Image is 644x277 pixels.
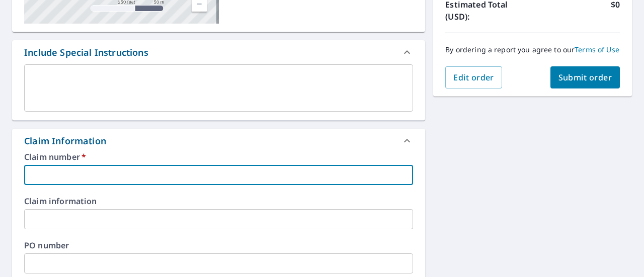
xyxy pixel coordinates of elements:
[575,45,619,54] a: Terms of Use
[550,66,620,88] button: Submit order
[453,72,494,83] span: Edit order
[24,134,106,148] div: Claim Information
[12,129,425,153] div: Claim Information
[445,45,620,54] p: By ordering a report you agree to our
[24,197,413,205] label: Claim information
[558,72,612,83] span: Submit order
[12,40,425,64] div: Include Special Instructions
[24,241,413,249] label: PO number
[445,66,502,88] button: Edit order
[24,46,148,59] div: Include Special Instructions
[24,153,413,161] label: Claim number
